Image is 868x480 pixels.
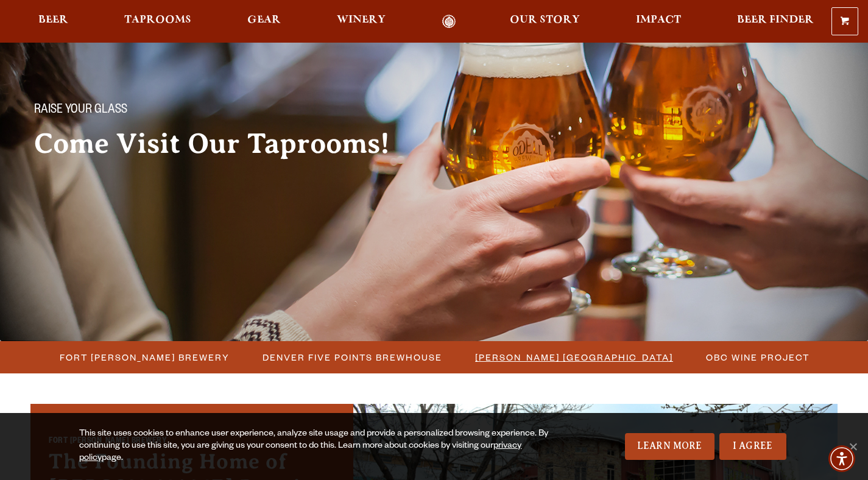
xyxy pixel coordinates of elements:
a: Beer Finder [729,15,822,29]
span: Taprooms [124,15,191,25]
a: Gear [239,15,289,29]
a: Learn More [625,433,715,460]
span: Fort [PERSON_NAME] Brewery [60,348,230,366]
h2: Come Visit Our Taprooms! [34,129,414,159]
span: [PERSON_NAME] [GEOGRAPHIC_DATA] [475,348,673,366]
a: Odell Home [426,15,471,29]
span: Our Story [510,15,580,25]
div: This site uses cookies to enhance user experience, analyze site usage and provide a personalized ... [79,428,563,465]
a: Denver Five Points Brewhouse [255,348,448,366]
div: Accessibility Menu [828,445,855,472]
a: Taprooms [116,15,199,29]
a: Beer [30,15,76,29]
span: Winery [337,15,386,25]
a: Fort [PERSON_NAME] Brewery [52,348,236,366]
a: OBC Wine Project [699,348,816,366]
span: Beer [38,15,68,25]
a: Winery [329,15,393,29]
span: Denver Five Points Brewhouse [263,348,442,366]
span: Raise your glass [34,103,127,119]
span: Gear [247,15,281,25]
span: OBC Wine Project [706,348,810,366]
span: Beer Finder [737,15,814,25]
span: Impact [636,15,681,25]
a: Our Story [502,15,588,29]
a: I Agree [719,433,786,460]
a: Impact [628,15,689,29]
a: [PERSON_NAME] [GEOGRAPHIC_DATA] [468,348,679,366]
